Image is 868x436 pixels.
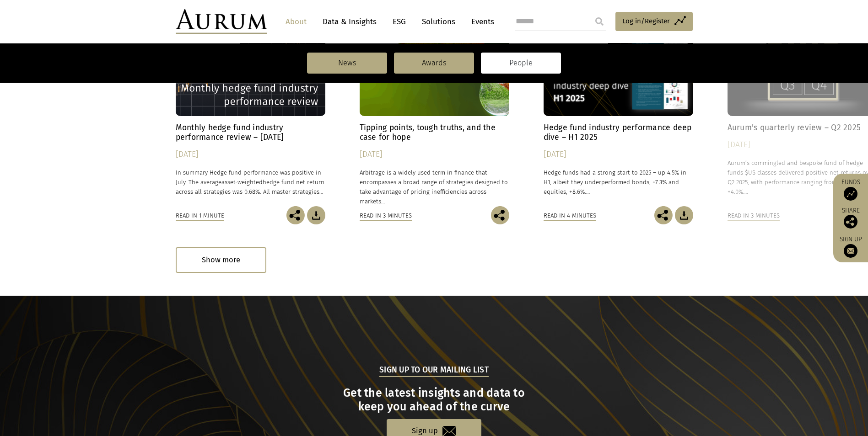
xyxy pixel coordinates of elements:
[654,206,673,224] img: Share this post
[360,211,412,221] div: Read in 3 minutes
[176,211,224,221] div: Read in 1 minute
[844,187,857,201] img: Access Funds
[286,206,305,224] img: Share this post
[844,244,857,258] img: Sign up to our newsletter
[491,206,509,224] img: Share this post
[838,178,863,201] a: Funds
[728,211,780,221] div: Read in 3 minutes
[481,53,561,74] a: People
[544,23,693,206] a: Hedge Fund Data Hedge fund industry performance deep dive – H1 2025 [DATE] Hedge funds had a stro...
[844,215,857,229] img: Share this post
[394,53,474,74] a: Awards
[177,386,691,414] h3: Get the latest insights and data to keep you ahead of the curve
[221,179,263,186] span: asset-weighted
[318,13,381,30] a: Data & Insights
[360,23,509,206] a: Insights Tipping points, tough truths, and the case for hope [DATE] Arbitrage is a widely used te...
[307,53,387,74] a: News
[176,247,266,272] div: Show more
[622,16,670,27] span: Log in/Register
[176,123,325,142] h4: Monthly hedge fund industry performance review – [DATE]
[544,211,596,221] div: Read in 4 minutes
[281,13,311,30] a: About
[544,148,693,161] div: [DATE]
[388,13,410,30] a: ESG
[307,206,325,224] img: Download Article
[176,23,325,206] a: Hedge Fund Data Monthly hedge fund industry performance review – [DATE] [DATE] In summary Hedge f...
[176,9,267,34] img: Aurum
[176,168,325,197] p: In summary Hedge fund performance was positive in July. The average hedge fund net return across ...
[838,207,863,229] div: Share
[417,13,460,30] a: Solutions
[544,123,693,142] h4: Hedge fund industry performance deep dive – H1 2025
[838,235,863,258] a: Sign up
[467,13,494,30] a: Events
[590,12,609,31] input: Submit
[615,12,693,31] a: Log in/Register
[360,123,509,142] h4: Tipping points, tough truths, and the case for hope
[360,168,509,207] p: Arbitrage is a widely used term in finance that encompasses a broad range of strategies designed ...
[360,148,509,161] div: [DATE]
[675,206,693,224] img: Download Article
[176,148,325,161] div: [DATE]
[379,364,489,377] h5: Sign up to our mailing list
[544,168,693,197] p: Hedge funds had a strong start to 2025 – up 4.5% in H1, albeit they underperformed bonds, +7.3% a...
